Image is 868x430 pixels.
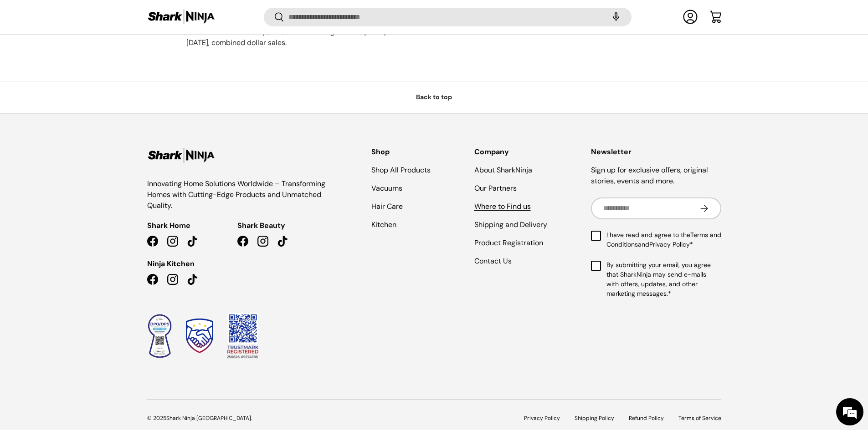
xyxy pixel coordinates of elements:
span: Shark Home [147,220,190,231]
a: Terms and Conditions [606,231,721,248]
a: Our Partners [474,183,517,193]
a: Terms of Service [678,415,721,422]
a: Shop All Products [371,165,431,175]
h2: Newsletter [591,147,721,157]
p: *Source: The NPD Group, Inc./Retail Tracking Service, [DATE]-[DATE], combined dollar sales. [186,26,405,48]
a: Shark Ninja [GEOGRAPHIC_DATA] [166,415,251,422]
a: Shipping Policy [575,415,614,422]
a: Contact Us [474,256,512,266]
a: About SharkNinja [474,165,532,175]
span: Ninja Kitchen [147,258,195,269]
p: Sign up for exclusive offers, original stories, events and more. [591,165,721,187]
img: Data Privacy Seal [147,314,172,359]
span: Shark Beauty [237,220,285,231]
img: Trustmark QR [227,313,259,359]
a: Vacuums [371,183,402,193]
a: Refund Policy [629,415,664,422]
p: Innovating Home Solutions Worldwide – Transforming Homes with Cutting-Edge Products and Unmatched... [147,178,328,211]
a: Privacy Policy [649,240,690,248]
a: Product Registration [474,238,543,248]
a: Hair Care [371,202,403,211]
a: Where to Find us [474,202,531,211]
img: Trustmark Seal [186,319,213,353]
a: Privacy Policy [524,415,560,422]
img: Shark Ninja Philippines [147,8,216,26]
span: © 2025 . [147,415,252,422]
span: By submitting your email, you agree that SharkNinja may send e-mails with offers, updates, and ot... [606,260,721,298]
a: Shipping and Delivery [474,220,547,229]
span: I have read and agree to the and * [606,230,721,249]
a: Kitchen [371,220,396,229]
speech-search-button: Search by voice [601,7,631,27]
